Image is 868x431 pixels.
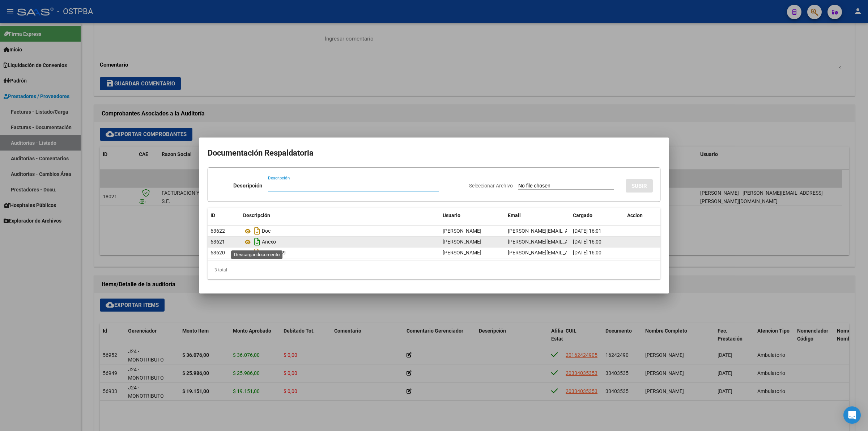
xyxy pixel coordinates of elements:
[210,212,215,218] span: ID
[631,183,647,189] span: SUBIR
[508,228,665,234] span: [PERSON_NAME][EMAIL_ADDRESS][PERSON_NAME][DOMAIN_NAME]
[843,406,861,424] div: Open Intercom Messenger
[252,225,262,237] i: Descargar documento
[469,183,513,189] span: Seleccionar Archivo
[624,208,660,223] datatable-header-cell: Accion
[443,228,481,234] span: [PERSON_NAME]
[240,208,440,223] datatable-header-cell: Descripción
[573,239,601,245] span: [DATE] 16:00
[208,261,660,279] div: 3 total
[208,146,660,160] h2: Documentación Respaldatoria
[210,228,225,234] span: 63622
[570,208,624,223] datatable-header-cell: Cargado
[233,182,262,190] p: Descripción
[440,208,505,223] datatable-header-cell: Usuario
[443,250,481,255] span: [PERSON_NAME]
[243,247,437,258] div: Hr 127149
[443,212,460,218] span: Usuario
[508,250,665,255] span: [PERSON_NAME][EMAIL_ADDRESS][PERSON_NAME][DOMAIN_NAME]
[573,212,592,218] span: Cargado
[573,228,601,234] span: [DATE] 16:01
[443,239,481,245] span: [PERSON_NAME]
[626,179,653,193] button: SUBIR
[208,208,240,223] datatable-header-cell: ID
[243,236,437,248] div: Anexo
[243,225,437,237] div: Doc
[508,239,665,245] span: [PERSON_NAME][EMAIL_ADDRESS][PERSON_NAME][DOMAIN_NAME]
[508,212,521,218] span: Email
[573,250,601,255] span: [DATE] 16:00
[627,212,643,218] span: Accion
[210,250,225,255] span: 63620
[505,208,570,223] datatable-header-cell: Email
[252,236,262,248] i: Descargar documento
[210,239,225,245] span: 63621
[252,247,262,258] i: Descargar documento
[243,212,270,218] span: Descripción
